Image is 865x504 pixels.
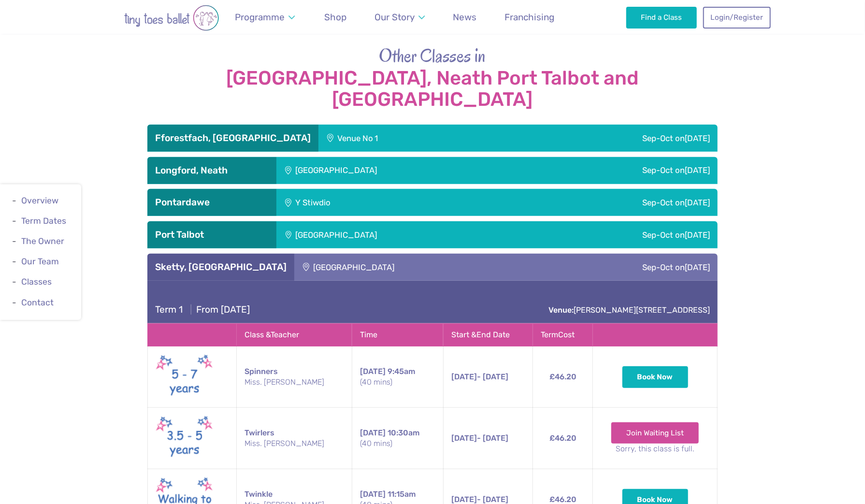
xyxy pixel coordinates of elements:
[601,444,709,454] small: Sorry, this class is full.
[533,324,593,346] th: Term Cost
[318,125,497,152] div: Venue No 1
[451,433,508,443] span: - [DATE]
[448,6,481,29] a: News
[235,12,285,23] span: Programme
[379,43,486,68] span: Other Classes in
[453,12,476,23] span: News
[155,304,250,316] h4: From [DATE]
[685,262,710,272] span: [DATE]
[185,304,196,315] span: |
[325,12,347,23] span: Shop
[155,132,311,144] h3: Fforestfach, [GEOGRAPHIC_DATA]
[245,377,344,388] small: Miss. [PERSON_NAME]
[276,157,526,184] div: [GEOGRAPHIC_DATA]
[21,216,66,226] a: Term Dates
[155,229,269,241] h3: Port Talbot
[245,438,344,449] small: Miss. [PERSON_NAME]
[360,438,435,449] small: (40 mins)
[294,254,533,281] div: [GEOGRAPHIC_DATA]
[533,254,718,281] div: Sep-Oct on
[352,324,443,346] th: Time
[526,221,718,248] div: Sep-Oct on
[156,352,214,402] img: Spinners New (May 2025)
[626,7,697,28] a: Find a Class
[685,198,710,207] span: [DATE]
[155,165,269,176] h3: Longford, Neath
[451,495,508,504] span: - [DATE]
[21,298,54,307] a: Contact
[94,5,249,31] img: tiny toes ballet
[622,366,688,388] button: Book Now
[685,165,710,175] span: [DATE]
[360,367,386,376] span: [DATE]
[548,305,574,315] strong: Venue:
[533,346,593,408] td: £46.20
[611,422,699,444] a: Join Waiting List
[685,230,710,240] span: [DATE]
[370,6,430,29] a: Our Story
[147,68,718,110] strong: [GEOGRAPHIC_DATA], Neath Port Talbot and [GEOGRAPHIC_DATA]
[276,221,526,248] div: [GEOGRAPHIC_DATA]
[352,408,443,469] td: 10:30am
[464,189,718,216] div: Sep-Oct on
[451,372,477,381] span: [DATE]
[237,346,352,408] td: Spinners
[237,324,352,346] th: Class & Teacher
[497,125,718,152] div: Sep-Oct on
[237,408,352,469] td: Twirlers
[155,304,183,315] span: Term 1
[526,157,718,184] div: Sep-Oct on
[156,414,214,463] img: Twirlers New (May 2025)
[360,377,435,388] small: (40 mins)
[230,6,299,29] a: Programme
[451,372,508,381] span: - [DATE]
[360,428,386,437] span: [DATE]
[533,408,593,469] td: £46.20
[703,7,771,28] a: Login/Register
[443,324,533,346] th: Start & End Date
[155,261,287,273] h3: Sketty, [GEOGRAPHIC_DATA]
[685,133,710,143] span: [DATE]
[451,433,477,443] span: [DATE]
[21,277,52,287] a: Classes
[155,197,269,208] h3: Pontardawe
[320,6,351,29] a: Shop
[375,12,415,23] span: Our Story
[21,196,58,205] a: Overview
[548,305,710,315] a: Venue:[PERSON_NAME][STREET_ADDRESS]
[21,236,64,246] a: The Owner
[21,257,59,266] a: Our Team
[276,189,464,216] div: Y Stiwdio
[500,6,559,29] a: Franchising
[352,346,443,408] td: 9:45am
[451,495,477,504] span: [DATE]
[505,12,555,23] span: Franchising
[360,490,386,499] span: [DATE]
